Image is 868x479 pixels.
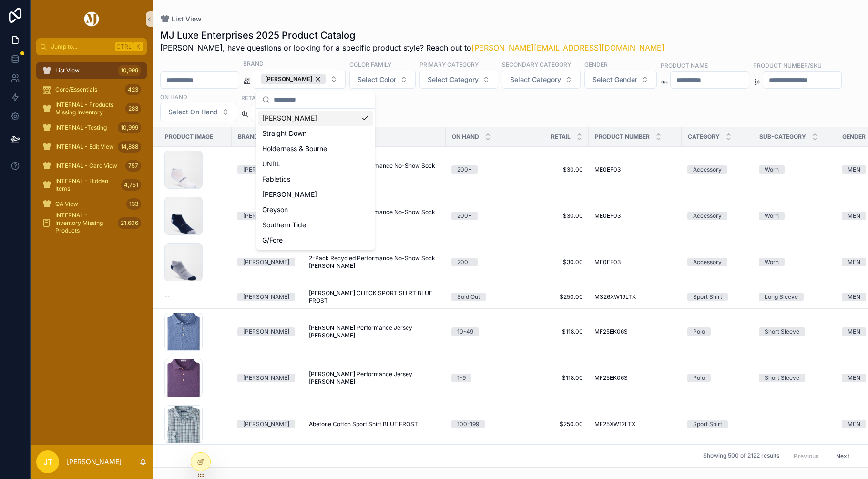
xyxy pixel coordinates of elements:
[457,420,479,428] div: 100-199
[55,67,80,74] span: List View
[594,328,628,336] span: MF25EK06S
[258,217,373,233] div: Southern Tide
[457,327,473,336] div: 10-49
[594,258,676,266] a: ME0EF03
[309,420,418,428] span: Abetone Cotton Sport Shirt BLUE FROST
[164,293,226,301] a: --
[160,29,664,42] h1: MJ Luxe Enterprises 2025 Product Catalog
[842,133,866,141] span: Gender
[595,133,650,141] span: Product Number
[523,212,583,220] a: $30.00
[765,258,779,266] div: Worn
[36,100,147,117] a: INTERNAL - Products Missing Inventory283
[309,289,440,305] span: [PERSON_NAME] CHECK SPORT SHIRT BLUE FROST
[55,143,114,151] span: INTERNAL - Edit View
[759,133,806,141] span: Sub-Category
[829,448,856,463] button: Next
[523,258,583,266] span: $30.00
[428,75,479,84] span: Select Category
[451,258,511,266] a: 200+
[55,212,114,234] span: INTERNAL - Inventory Missing Products
[848,165,860,174] div: MEN
[687,212,747,220] a: Accessory
[765,327,799,336] div: Short Sleeve
[523,293,583,301] a: $250.00
[693,374,705,382] div: Polo
[594,328,676,336] a: MF25EK06S
[126,198,141,210] div: 133
[457,212,472,220] div: 200+
[309,255,440,270] span: 2-Pack Recycled Performance No-Show Sock [PERSON_NAME]
[309,324,440,339] a: [PERSON_NAME] Performance Jersey [PERSON_NAME]
[523,328,583,336] a: $118.00
[848,327,860,336] div: MEN
[36,119,147,136] a: INTERNAL -Testing10,999
[688,133,720,141] span: Category
[55,124,107,132] span: INTERNAL -Testing
[759,293,830,301] a: Long Sleeve
[349,71,416,89] button: Select Button
[765,165,779,174] div: Worn
[759,258,830,266] a: Worn
[357,75,396,84] span: Select Color
[502,60,571,69] label: Secondary Category
[241,93,279,102] label: Retail Price
[594,293,636,301] span: MS26XW19LTX
[118,141,141,153] div: 14,888
[36,62,147,79] a: List View10,999
[759,212,830,220] a: Worn
[55,86,97,93] span: Core/Essentials
[523,374,583,382] a: $118.00
[237,293,297,301] a: [PERSON_NAME]
[451,327,511,336] a: 10-49
[693,165,722,174] div: Accessory
[687,293,747,301] a: Sport Shirt
[502,71,581,89] button: Select Button
[703,452,779,460] span: Showing 500 of 2122 results
[759,165,830,174] a: Worn
[693,327,705,336] div: Polo
[238,133,258,141] span: Brand
[36,138,147,155] a: INTERNAL - Edit View14,888
[243,258,289,266] div: [PERSON_NAME]
[594,420,635,428] span: MF25XW12LTX
[258,156,373,172] div: UNRL
[848,374,860,382] div: MEN
[36,157,147,174] a: INTERNAL - Card View757
[687,165,747,174] a: Accessory
[55,101,122,116] span: INTERNAL - Products Missing Inventory
[237,327,297,336] a: [PERSON_NAME]
[36,81,147,98] a: Core/Essentials423
[693,420,722,428] div: Sport Shirt
[848,293,860,301] div: MEN
[419,60,479,69] label: Primary Category
[693,212,722,220] div: Accessory
[584,71,657,89] button: Select Button
[765,293,798,301] div: Long Sleeve
[451,293,511,301] a: Sold Out
[125,84,141,95] div: 423
[160,103,237,121] button: Select Button
[693,293,722,301] div: Sport Shirt
[759,327,830,336] a: Short Sleeve
[261,74,326,84] button: Unselect PETER_MILLAR
[258,172,373,187] div: Fabletics
[243,327,289,336] div: [PERSON_NAME]
[258,141,373,156] div: Holderness & Bourne
[31,55,153,244] div: scrollable content
[594,258,621,266] span: ME0EF03
[594,374,628,382] span: MF25EK06S
[237,258,297,266] a: [PERSON_NAME]
[118,65,141,76] div: 10,999
[594,420,676,428] a: MF25XW12LTX
[243,374,289,382] div: [PERSON_NAME]
[82,11,101,27] img: App logo
[125,160,141,172] div: 757
[36,38,147,55] button: Jump to...CtrlK
[237,212,297,220] a: [PERSON_NAME]
[243,420,289,428] div: [PERSON_NAME]
[848,420,860,428] div: MEN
